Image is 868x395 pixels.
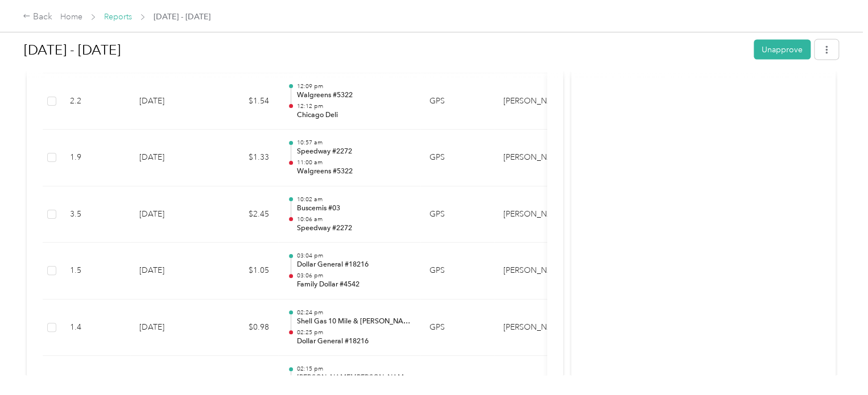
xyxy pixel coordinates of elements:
p: 10:06 am [296,215,411,223]
p: 03:04 pm [296,252,411,260]
p: 11:00 am [296,159,411,167]
p: Family Dollar #4542 [296,280,411,290]
td: GPS [420,300,494,356]
td: 2.2 [61,73,130,130]
td: 3.5 [61,186,130,243]
td: Petitpren [494,186,580,243]
p: Walgreens #5322 [296,90,411,101]
p: 10:57 am [296,139,411,147]
p: 02:24 pm [296,309,411,317]
p: 03:06 pm [296,272,411,280]
td: 1.9 [61,130,130,186]
td: [DATE] [130,186,210,243]
td: Petitpren [494,73,580,130]
td: $1.33 [210,130,278,186]
span: [DATE] - [DATE] [154,11,210,23]
td: $0.98 [210,300,278,356]
div: Back [23,10,52,24]
p: Chicago Deli [296,110,411,120]
td: 1.5 [61,243,130,300]
td: Petitpren [494,243,580,300]
td: GPS [420,73,494,130]
td: [DATE] [130,243,210,300]
p: Speedway #2272 [296,223,411,234]
p: 12:09 pm [296,82,411,90]
p: [PERSON_NAME] [PERSON_NAME] P/S [296,373,411,383]
td: GPS [420,130,494,186]
p: Walgreens #5322 [296,167,411,177]
iframe: Everlance-gr Chat Button Frame [804,331,868,395]
a: Home [60,12,82,22]
p: 10:02 am [296,196,411,203]
td: 1.4 [61,300,130,356]
td: Petitpren [494,300,580,356]
td: GPS [420,186,494,243]
p: Dollar General #18216 [296,260,411,270]
p: 02:25 pm [296,329,411,336]
p: Buscemis #03 [296,203,411,214]
td: [DATE] [130,73,210,130]
p: Dollar General #18216 [296,336,411,347]
td: $2.45 [210,186,278,243]
td: [DATE] [130,300,210,356]
td: GPS [420,243,494,300]
p: 12:12 pm [296,102,411,110]
td: Petitpren [494,130,580,186]
p: 02:15 pm [296,365,411,373]
a: Reports [104,12,132,22]
td: $1.05 [210,243,278,300]
p: Speedway #2272 [296,147,411,157]
td: $1.54 [210,73,278,130]
td: [DATE] [130,130,210,186]
button: Unapprove [754,40,811,60]
p: Shell Gas 10 Mile & [PERSON_NAME] [296,317,411,327]
h1: Sep 15 - 21, 2025 [24,36,746,64]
